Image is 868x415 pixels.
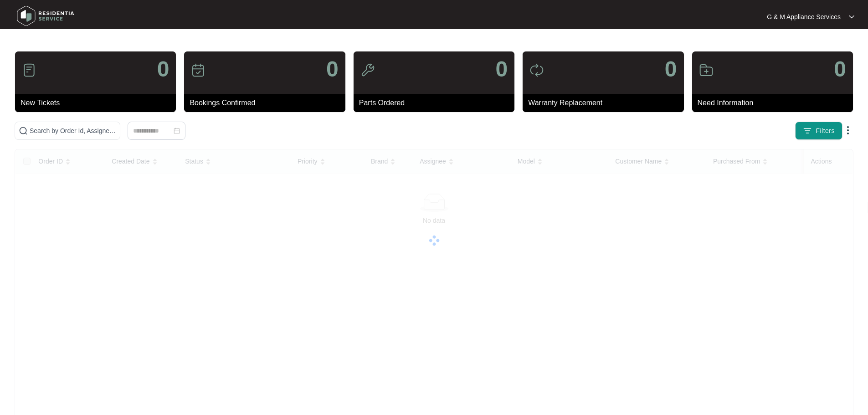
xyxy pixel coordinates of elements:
[359,97,514,108] p: Parts Ordered
[326,58,339,80] p: 0
[495,58,508,80] p: 0
[157,58,169,80] p: 0
[803,126,812,135] img: filter icon
[699,63,714,77] img: icon
[834,58,846,80] p: 0
[360,63,375,77] img: icon
[816,126,835,136] span: Filters
[698,97,853,108] p: Need Information
[665,58,677,80] p: 0
[528,97,683,108] p: Warranty Replacement
[22,63,36,77] img: icon
[529,63,544,77] img: icon
[795,122,842,140] button: filter iconFilters
[19,126,28,135] img: search-icon
[767,12,841,21] p: G & M Appliance Services
[21,97,176,108] p: New Tickets
[849,15,854,19] img: dropdown arrow
[191,63,205,77] img: icon
[14,2,77,30] img: residentia service logo
[842,125,853,136] img: dropdown arrow
[30,126,116,136] input: Search by Order Id, Assignee Name, Customer Name, Brand and Model
[190,97,345,108] p: Bookings Confirmed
